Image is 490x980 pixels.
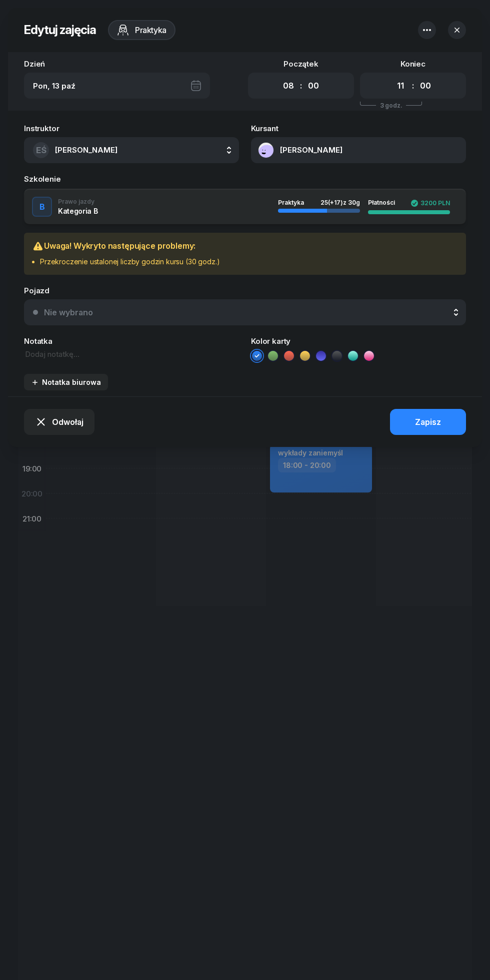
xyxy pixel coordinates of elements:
li: Przekroczenie ustalonej liczby godzin kursu (30 godz.) [40,257,219,267]
button: Notatka biurowa [24,374,108,390]
button: Zapisz [390,409,466,435]
span: Odwołaj [52,417,83,427]
div: Zapisz [415,417,441,427]
span: [PERSON_NAME] [55,145,117,155]
button: EŚ[PERSON_NAME] [24,137,239,163]
div: Notatka biurowa [31,378,101,386]
button: [PERSON_NAME] [251,137,466,163]
h3: Uwaga! Wykryto następujące problemy: [32,241,219,253]
button: Nie wybrano [24,299,466,325]
div: : [300,80,302,92]
div: : [412,80,414,92]
h2: Edytuj zajęcia [24,22,96,38]
button: Odwołaj [24,409,94,435]
div: Nie wybrano [44,308,93,317]
span: EŚ [36,146,46,155]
